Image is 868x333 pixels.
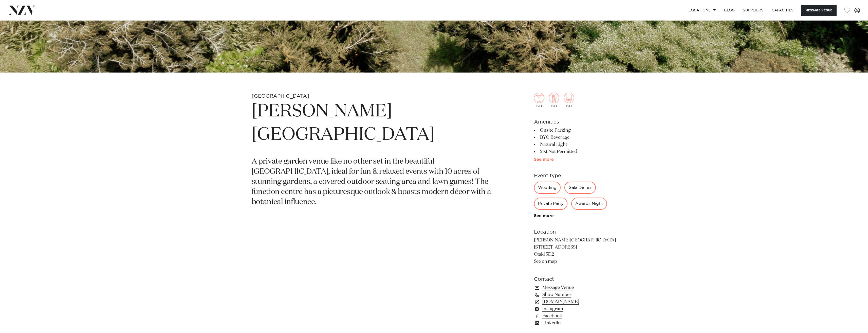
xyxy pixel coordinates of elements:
h1: [PERSON_NAME][GEOGRAPHIC_DATA] [252,100,498,147]
a: Facebook [534,312,617,320]
div: Gala Dinner [564,182,596,194]
div: 120 [564,93,574,108]
h6: Amenities [534,118,617,126]
a: Show Number [534,291,617,298]
a: See on map [534,259,557,264]
a: Instagram [534,305,617,312]
img: cocktail.png [534,93,544,103]
h6: Event type [534,172,617,180]
small: [GEOGRAPHIC_DATA] [252,94,309,99]
h6: Location [534,228,617,236]
div: 120 [534,93,544,108]
a: Locations [685,5,720,16]
div: 120 [549,93,559,108]
li: BYO Beverage [534,134,617,141]
a: LinkedIn [534,320,617,327]
div: Private Party [534,198,567,210]
a: Capacities [768,5,798,16]
li: 21st Not Permitted [534,148,617,155]
img: nzv-logo.png [8,6,36,15]
div: Awards Night [571,198,607,210]
li: Onsite Parking [534,127,617,134]
a: SUPPLIERS [739,5,767,16]
p: [PERSON_NAME][GEOGRAPHIC_DATA] [STREET_ADDRESS] Otaki 5512 [534,237,617,265]
div: Wedding [534,182,561,194]
a: Message Venue [534,284,617,291]
a: BLOG [720,5,739,16]
h6: Contact [534,275,617,283]
img: theatre.png [564,93,574,103]
p: A private garden venue like no other set in the beautiful [GEOGRAPHIC_DATA], ideal for fun & rela... [252,157,498,207]
img: dining.png [549,93,559,103]
a: [DOMAIN_NAME] [534,298,617,305]
button: Message Venue [801,5,837,16]
li: Natural Light [534,141,617,148]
